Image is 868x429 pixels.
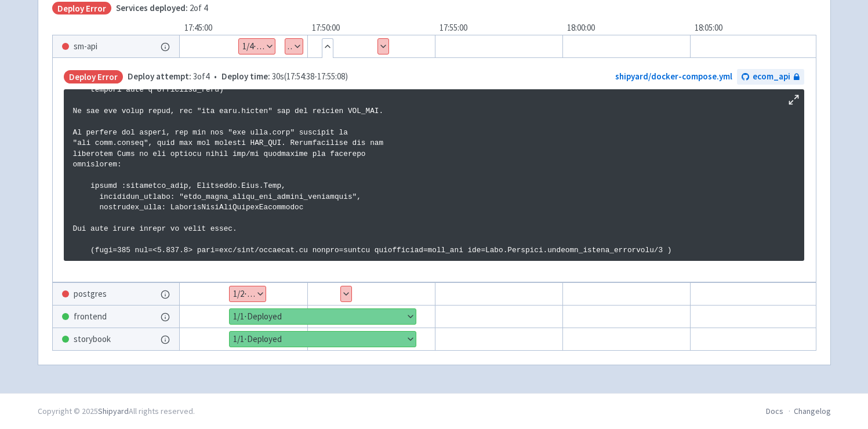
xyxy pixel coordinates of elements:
span: 30s ( 17:54:38 - 17:55:08 ) [221,70,348,83]
span: storybook [74,333,111,346]
span: Deploy Error [64,70,123,83]
span: 3 of 4 [128,70,209,83]
span: 2 of 4 [116,2,208,15]
a: ecom_api [737,69,804,85]
span: Services deployed: [116,2,188,13]
a: shipyard/docker-compose.yml [615,71,732,82]
span: • [128,70,348,83]
span: Deploy Error [52,2,111,15]
div: 17:55:00 [435,21,562,35]
div: 18:00:00 [562,21,690,35]
button: Maximize log window [788,94,800,106]
span: sm-api [74,40,97,53]
div: Copyright © 2025 All rights reserved. [38,405,195,417]
span: frontend [74,310,107,323]
a: Shipyard [98,406,129,416]
a: Docs [766,406,783,416]
span: ecom_api [753,70,790,83]
a: Changelog [794,406,831,416]
span: postgres [74,288,107,301]
span: Deploy attempt: [128,71,191,82]
div: 17:50:00 [307,21,435,35]
span: Deploy time: [221,71,270,82]
div: 18:05:00 [690,21,818,35]
div: 17:45:00 [180,21,307,35]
